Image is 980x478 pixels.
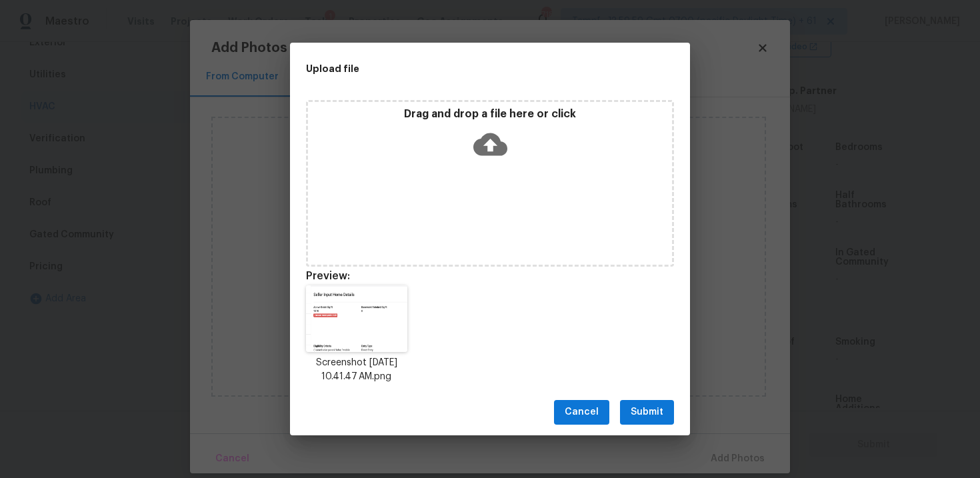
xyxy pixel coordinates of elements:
[554,400,609,425] button: Cancel
[631,404,663,421] span: Submit
[306,61,614,76] h2: Upload file
[308,107,672,121] p: Drag and drop a file here or click
[306,356,407,384] p: Screenshot [DATE] 10.41.47 AM.png
[565,404,599,421] span: Cancel
[620,400,674,425] button: Submit
[306,285,407,352] img: B8ABp0dvk6yNAAAAAElFTkSuQmCC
